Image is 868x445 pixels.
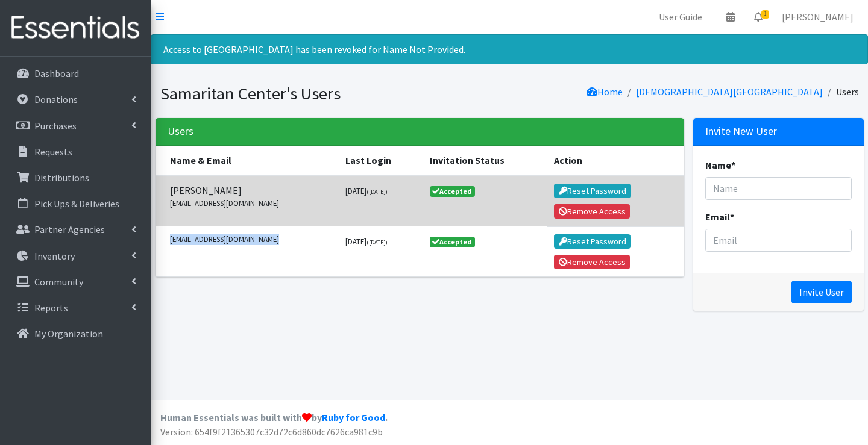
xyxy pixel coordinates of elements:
[744,5,772,29] a: 1
[5,270,146,294] a: Community
[345,186,388,196] small: [DATE]
[5,114,146,138] a: Purchases
[34,93,78,105] p: Donations
[705,158,735,172] label: Name
[5,296,146,320] a: Reports
[649,5,712,29] a: User Guide
[430,237,476,247] span: Accepted
[5,191,146,216] a: Pick Ups & Deliveries
[761,10,769,19] span: 1
[34,328,103,340] p: My Organization
[5,244,146,268] a: Inventory
[705,229,852,252] input: Email
[170,198,331,209] small: [EMAIL_ADDRESS][DOMAIN_NAME]
[5,61,146,86] a: Dashboard
[547,146,684,175] th: Action
[170,183,331,198] span: [PERSON_NAME]
[430,186,476,197] span: Accepted
[338,146,423,175] th: Last Login
[34,198,119,210] p: Pick Ups & Deliveries
[554,184,631,198] button: Reset Password
[587,86,623,98] a: Home
[34,172,89,184] p: Distributions
[772,5,863,29] a: [PERSON_NAME]
[322,411,385,423] a: Ruby for Good
[731,159,735,171] abbr: required
[160,83,505,104] h1: Samaritan Center's Users
[5,322,146,346] a: My Organization
[34,276,83,288] p: Community
[5,217,146,241] a: Partner Agencies
[5,140,146,164] a: Requests
[151,34,868,64] div: Access to [GEOGRAPHIC_DATA] has been revoked for Name Not Provided.
[5,166,146,190] a: Distributions
[554,204,630,219] button: Remove Access
[423,146,547,175] th: Invitation Status
[791,281,852,303] input: Invite User
[156,146,338,175] th: Name & Email
[168,125,193,138] h3: Users
[34,67,79,79] p: Dashboard
[160,411,388,423] strong: Human Essentials was built with by .
[345,237,388,246] small: [DATE]
[5,87,146,111] a: Donations
[823,83,859,101] li: Users
[160,426,383,438] span: Version: 654f9f21365307c32d72c6d860dc7626ca981c9b
[636,86,823,98] a: [DEMOGRAPHIC_DATA][GEOGRAPHIC_DATA]
[5,8,146,48] img: HumanEssentials
[34,302,68,314] p: Reports
[34,223,105,235] p: Partner Agencies
[170,234,331,245] small: [EMAIL_ADDRESS][DOMAIN_NAME]
[554,255,630,269] button: Remove Access
[366,238,388,246] small: ([DATE])
[34,250,75,262] p: Inventory
[705,210,734,224] label: Email
[34,120,77,132] p: Purchases
[366,188,388,196] small: ([DATE])
[705,177,852,200] input: Name
[554,234,631,249] button: Reset Password
[730,211,734,223] abbr: required
[705,125,777,138] h3: Invite New User
[34,146,72,158] p: Requests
